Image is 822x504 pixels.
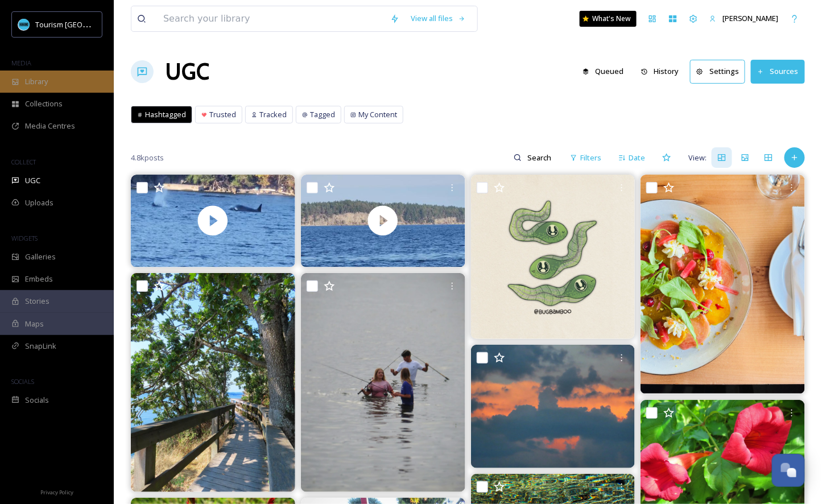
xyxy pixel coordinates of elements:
[690,60,745,83] button: Settings
[11,377,34,386] span: SOCIALS
[641,175,805,394] img: This end of summer local beet dish did not disappoint- it’s was only here for a short time, but i...
[25,341,56,352] span: SnapLink
[301,175,465,267] video: On September 9th, 2025, we had the privilege of having the visit of a very rare pod in our waters...
[301,175,465,267] img: thumbnail
[25,98,63,109] span: Collections
[158,6,385,31] input: Search your library
[259,109,287,120] span: Tracked
[131,273,295,492] img: Jack Point Boardwalk. #jackpoint #jackpointpark #boardwalk #keepwalking #forestwalk #nanaimo #exp...
[635,60,685,82] button: History
[722,13,779,23] span: [PERSON_NAME]
[580,152,601,163] span: Filters
[40,489,73,496] span: Privacy Policy
[18,19,30,30] img: tourism_nanaimo_logo.jpeg
[131,152,164,163] span: 4.8k posts
[301,273,465,492] img: Who’s Catching Who? #fishing #whoscatchingwho #whatareyoucatching #departurebay #fishingconfusion...
[690,60,751,83] a: Settings
[751,60,805,83] button: Sources
[131,175,295,267] img: thumbnail
[25,175,40,186] span: UGC
[522,146,559,169] input: Search
[704,7,784,30] a: [PERSON_NAME]
[310,109,335,120] span: Tagged
[11,59,31,67] span: MEDIA
[25,319,44,329] span: Maps
[11,234,38,242] span: WIDGETS
[25,296,49,307] span: Stories
[577,60,630,82] button: Queued
[358,109,397,120] span: My Content
[145,109,186,120] span: Hashtagged
[25,121,75,131] span: Media Centres
[471,175,635,339] img: Art of the day 🐸 💚 Decided to change it up and draw some silly tadpoles! Had a lovely visit with ...
[35,19,137,30] span: Tourism [GEOGRAPHIC_DATA]
[25,274,53,284] span: Embeds
[471,345,635,468] img: Castles in the Sky. #castlesinthesky #clouds #cloudcastles #findingbeauty #nanaimo
[165,55,209,89] a: UGC
[629,152,645,163] span: Date
[405,7,472,30] a: View all files
[688,152,707,163] span: View:
[131,175,295,267] video: On September 9th, 2025, we had the privilege of having the visit of a very rare pod in our waters...
[209,109,236,120] span: Trusted
[635,60,691,82] a: History
[25,395,49,406] span: Socials
[11,158,36,166] span: COLLECT
[580,11,637,27] a: What's New
[25,197,53,208] span: Uploads
[40,485,73,498] a: Privacy Policy
[25,76,48,87] span: Library
[577,60,635,82] a: Queued
[772,454,805,487] button: Open Chat
[25,251,56,262] span: Galleries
